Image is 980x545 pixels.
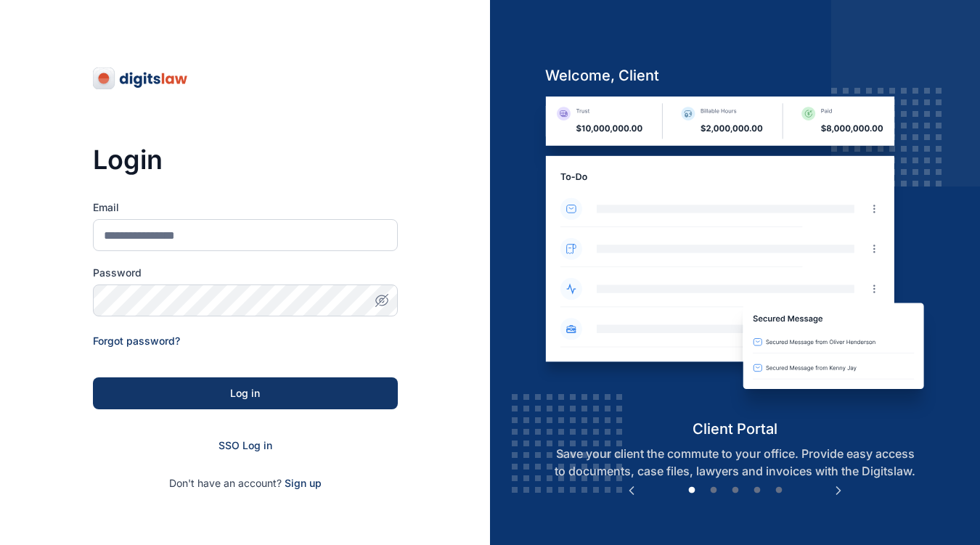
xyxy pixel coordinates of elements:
[93,67,189,90] img: digitslaw-logo
[93,476,398,491] p: Don't have an account?
[534,97,936,418] img: client-portal
[831,483,846,498] button: Next
[93,145,398,174] h3: Login
[93,266,398,280] label: Password
[219,439,272,451] a: SSO Log in
[685,483,699,498] button: 1
[706,483,721,498] button: 2
[116,386,375,401] div: Log in
[534,445,936,480] p: Save your client the commute to your office. Provide easy access to documents, case files, lawyer...
[285,477,322,489] a: Sign up
[93,200,398,215] label: Email
[534,65,936,86] h5: welcome, client
[285,476,322,491] span: Sign up
[750,483,764,498] button: 4
[93,377,398,409] button: Log in
[772,483,786,498] button: 5
[93,335,180,347] a: Forgot password?
[728,483,743,498] button: 3
[534,419,936,439] h5: client portal
[624,483,639,498] button: Previous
